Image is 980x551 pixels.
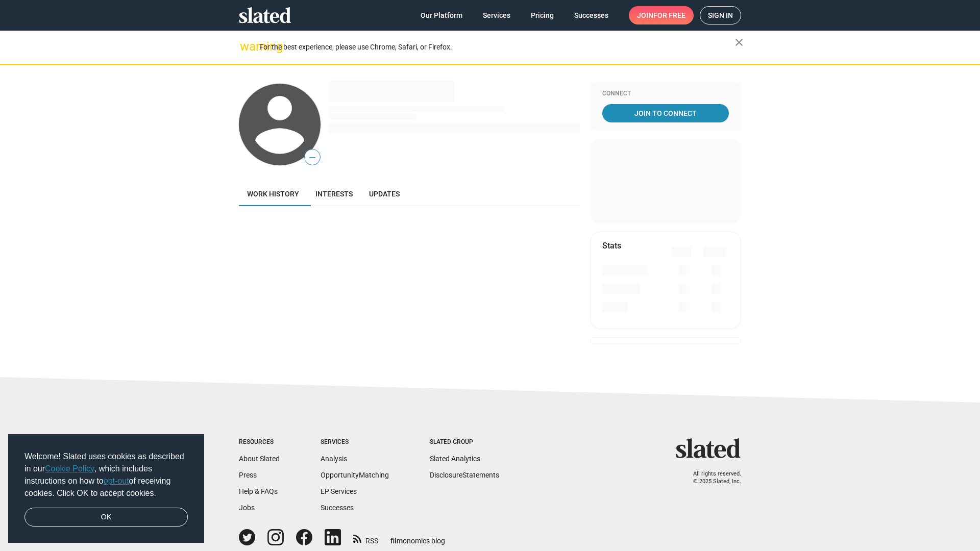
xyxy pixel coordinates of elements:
[523,6,562,24] a: Pricing
[475,6,519,24] a: Services
[315,190,353,198] span: Interests
[733,36,745,48] mat-icon: close
[45,464,94,473] a: Cookie Policy
[430,438,499,446] div: Slated Group
[369,190,400,198] span: Updates
[239,182,307,206] a: Work history
[604,104,727,122] span: Join To Connect
[602,240,621,251] mat-card-title: Stats
[421,6,462,24] span: Our Platform
[483,6,510,24] span: Services
[239,471,257,479] a: Press
[239,438,280,446] div: Resources
[240,40,252,53] mat-icon: warning
[321,455,347,463] a: Analysis
[321,504,354,512] a: Successes
[307,182,361,206] a: Interests
[321,438,389,446] div: Services
[239,455,280,463] a: About Slated
[305,151,320,164] span: —
[430,471,499,479] a: DisclosureStatements
[412,6,471,24] a: Our Platform
[653,6,685,24] span: for free
[629,6,694,24] a: Joinfor free
[637,6,685,24] span: Join
[24,508,188,527] a: dismiss cookie message
[682,470,741,485] p: All rights reserved. © 2025 Slated, Inc.
[353,530,378,546] a: RSS
[239,504,255,512] a: Jobs
[602,90,729,98] div: Connect
[430,455,480,463] a: Slated Analytics
[247,190,299,198] span: Work history
[321,471,389,479] a: OpportunityMatching
[390,528,445,546] a: filmonomics blog
[24,450,188,499] span: Welcome! Slated uses cookies as described in our , which includes instructions on how to of recei...
[361,182,408,206] a: Updates
[602,104,729,122] a: Join To Connect
[8,434,204,543] div: cookieconsent
[321,487,357,495] a: EP Services
[239,487,278,495] a: Help & FAQs
[700,6,741,24] a: Sign in
[259,40,735,54] div: For the best experience, please use Chrome, Safari, or Firefox.
[574,6,608,24] span: Successes
[708,7,733,24] span: Sign in
[104,477,129,485] a: opt-out
[531,6,554,24] span: Pricing
[566,6,617,24] a: Successes
[390,537,403,545] span: film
